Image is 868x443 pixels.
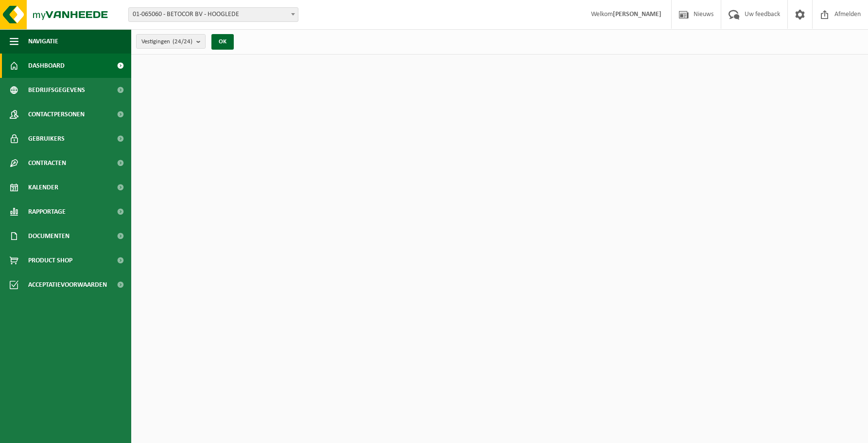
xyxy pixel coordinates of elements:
[28,273,107,297] span: Acceptatievoorwaarden
[128,7,298,22] span: 01-065060 - BETOCOR BV - HOOGLEDE
[28,224,69,248] span: Documenten
[28,175,58,200] span: Kalender
[28,78,85,102] span: Bedrijfsgegevens
[28,200,66,224] span: Rapportage
[136,34,206,49] button: Vestigingen(24/24)
[28,54,65,78] span: Dashboard
[173,38,192,45] count: (24/24)
[28,248,72,273] span: Product Shop
[28,127,65,151] span: Gebruikers
[613,11,661,18] strong: [PERSON_NAME]
[141,35,192,49] span: Vestigingen
[211,34,234,50] button: OK
[28,151,66,175] span: Contracten
[28,29,58,54] span: Navigatie
[28,102,85,127] span: Contactpersonen
[129,8,298,21] span: 01-065060 - BETOCOR BV - HOOGLEDE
